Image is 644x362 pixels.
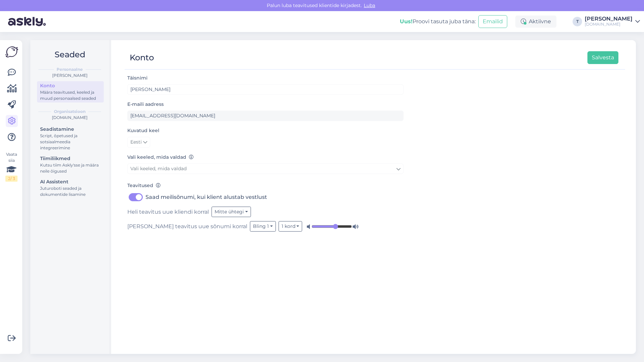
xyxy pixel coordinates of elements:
[40,126,101,133] div: Seadistamine
[400,18,476,26] div: Proovi tasuta juba täna:
[587,51,618,64] button: Salvesta
[40,178,101,185] div: AI Assistent
[5,46,18,58] img: Askly Logo
[37,125,104,152] a: SeadistamineScript, õpetused ja sotsiaalmeedia integreerimine
[130,51,154,64] div: Konto
[5,176,18,182] div: 2 / 3
[146,192,267,203] label: Saad meilisõnumi, kui klient alustab vestlust
[585,22,633,27] div: [DOMAIN_NAME]
[362,2,377,8] span: Luba
[515,16,556,28] div: Aktiivne
[127,154,194,161] label: Vali keeled, mida valdad
[127,207,404,217] div: Heli teavitus uue kliendi korral
[40,185,101,198] div: Juturoboti seaded ja dokumentide lisamine
[37,81,104,102] a: KontoMäära teavitused, keeled ja muud personaalsed seaded
[127,74,148,82] label: Täisnimi
[40,89,101,101] div: Määra teavitused, keeled ja muud personaalsed seaded
[36,72,104,79] div: [PERSON_NAME]
[478,15,507,28] button: Emailid
[127,111,404,121] input: Sisesta e-maili aadress
[130,165,187,172] span: Vali keeled, mida valdad
[130,139,142,146] span: Eesti
[127,137,150,148] a: Eesti
[127,101,164,108] label: E-maili aadress
[127,84,404,95] input: Sisesta nimi
[212,207,251,217] button: Mitte ühtegi
[37,154,104,175] a: TiimiliikmedKutsu tiim Askly'sse ja määra neile õigused
[36,115,104,121] div: [DOMAIN_NAME]
[40,133,101,151] div: Script, õpetused ja sotsiaalmeedia integreerimine
[36,48,104,61] h2: Seaded
[40,162,101,174] div: Kutsu tiim Askly'sse ja määra neile õigused
[57,66,83,72] b: Personaalne
[40,82,101,89] div: Konto
[279,221,302,232] button: 1 kord
[127,127,159,134] label: Kuvatud keel
[400,18,413,25] b: Uus!
[573,17,582,26] div: T
[127,221,404,232] div: [PERSON_NAME] teavitus uue sõnumi korral
[585,16,633,22] div: [PERSON_NAME]
[54,109,86,115] b: Organisatsioon
[127,182,161,189] label: Teavitused
[250,221,276,232] button: Bling 1
[40,155,101,162] div: Tiimiliikmed
[37,177,104,199] a: AI AssistentJuturoboti seaded ja dokumentide lisamine
[127,163,404,174] a: Vali keeled, mida valdad
[585,16,640,27] a: [PERSON_NAME][DOMAIN_NAME]
[5,151,18,182] div: Vaata siia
